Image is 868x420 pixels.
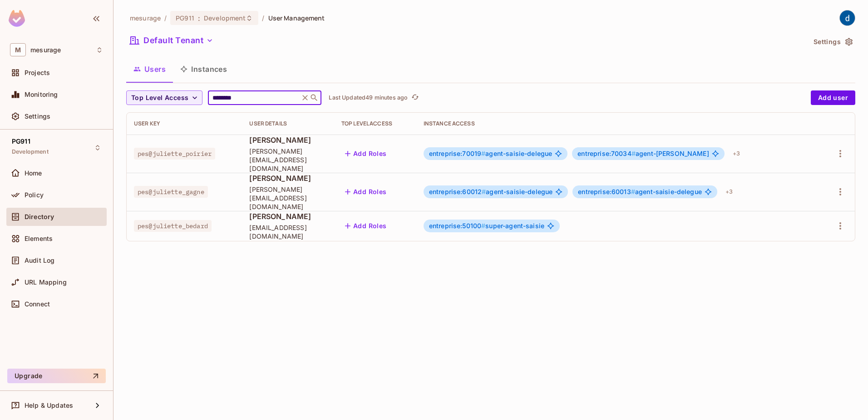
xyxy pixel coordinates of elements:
span: Development [204,14,246,22]
span: entreprise:60012 [429,188,486,195]
span: Settings [25,113,50,120]
div: User Key [134,120,235,127]
span: PG911 [176,14,194,22]
span: Workspace: mesurage [30,46,61,54]
span: pes@juliette_poirier [134,148,215,160]
span: Audit Log [25,257,54,264]
div: Instance Access [424,120,813,127]
button: Add Roles [341,146,390,161]
span: refresh [411,93,419,102]
span: User Management [268,14,325,22]
span: [PERSON_NAME] [249,173,327,183]
span: [PERSON_NAME][EMAIL_ADDRESS][DOMAIN_NAME] [249,147,327,173]
button: Add Roles [341,219,390,233]
li: / [164,14,167,22]
span: agent-saisie-delegue [578,188,702,195]
span: entreprise:60013 [578,188,635,195]
span: Home [25,170,42,177]
span: M [10,43,26,56]
span: pes@juliette_gagne [134,186,208,198]
span: # [631,188,635,195]
li: / [262,14,264,22]
span: entreprise:70034 [577,150,636,157]
span: entreprise:50100 [429,222,486,230]
span: Connect [25,300,50,308]
span: Development [12,148,49,155]
div: User Details [249,120,327,127]
span: [EMAIL_ADDRESS][DOMAIN_NAME] [249,223,327,240]
span: URL Mapping [25,279,67,286]
span: Policy [25,191,44,199]
span: # [481,150,485,157]
span: Projects [25,69,50,76]
button: Upgrade [7,369,106,383]
span: [PERSON_NAME] [249,211,327,221]
span: agent-saisie-delegue [429,188,553,195]
button: Add user [811,90,855,105]
button: Top Level Access [126,90,202,105]
span: super-agent-saisie [429,222,544,230]
span: Elements [25,235,53,242]
div: + 3 [729,146,744,161]
button: Users [126,58,173,80]
span: Help & Updates [25,402,73,409]
div: Top Level Access [341,120,409,127]
span: [PERSON_NAME] [249,135,327,145]
button: Settings [810,35,855,49]
button: Add Roles [341,185,390,199]
button: Default Tenant [126,33,217,48]
div: + 3 [722,185,736,199]
button: Instances [173,58,234,80]
span: # [631,150,636,157]
span: Monitoring [25,91,58,98]
span: # [482,188,486,195]
img: SReyMgAAAABJRU5ErkJggg== [9,10,25,27]
img: dev 911gcl [840,10,855,25]
span: PG911 [12,138,30,145]
span: Click to refresh data [408,92,420,103]
span: the active workspace [130,14,161,22]
p: Last Updated 49 minutes ago [329,94,408,101]
span: : [197,15,201,22]
button: refresh [409,92,420,103]
span: Top Level Access [131,92,188,104]
span: pes@juliette_bedard [134,220,212,232]
span: # [481,222,485,230]
span: Directory [25,213,54,220]
span: entreprise:70019 [429,150,486,157]
span: agent-[PERSON_NAME] [577,150,709,157]
span: [PERSON_NAME][EMAIL_ADDRESS][DOMAIN_NAME] [249,185,327,211]
span: agent-saisie-delegue [429,150,552,157]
